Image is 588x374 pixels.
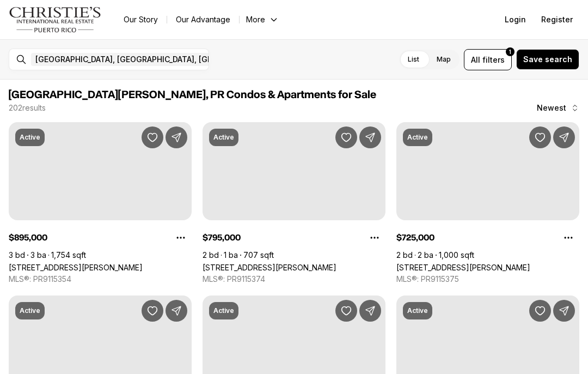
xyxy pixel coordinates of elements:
[407,306,428,315] p: Active
[9,104,46,112] p: 202 results
[35,55,276,64] span: [GEOGRAPHIC_DATA], [GEOGRAPHIC_DATA], [GEOGRAPHIC_DATA]
[359,126,381,148] button: Share Property
[529,126,551,148] button: Save Property: 1479 ASHFORD AVE #607
[170,227,192,249] button: Property options
[516,49,579,70] button: Save search
[335,126,357,148] button: Save Property: 307 SAN SEBASTIAN #2-B
[428,50,460,69] label: Map
[471,54,480,65] span: All
[509,47,511,56] span: 1
[9,263,143,272] a: 100 DEL MUELLE #1905, SAN JUAN PR, 00901
[535,9,579,31] button: Register
[537,104,566,112] span: Newest
[482,54,505,65] span: filters
[364,227,385,249] button: Property options
[213,133,234,142] p: Active
[541,15,573,24] span: Register
[407,133,428,142] p: Active
[553,126,575,148] button: Share Property
[523,55,572,64] span: Save search
[335,300,357,322] button: Save Property: 596 AV TTE. CESAR GONZALE #1813
[529,300,551,322] button: Save Property: 500 JESUS T. PIÑERO #1408
[359,300,381,322] button: Share Property
[9,7,102,33] img: logo
[396,263,530,272] a: 1479 ASHFORD AVE #607, SAN JUAN PR, 00907
[167,12,239,27] a: Our Advantage
[20,306,40,315] p: Active
[142,126,163,148] button: Save Property: 100 DEL MUELLE #1905
[399,50,428,69] label: List
[213,306,234,315] p: Active
[203,263,336,272] a: 307 SAN SEBASTIAN #2-B, SAN JUAN PR, 00901
[9,89,376,100] span: [GEOGRAPHIC_DATA][PERSON_NAME], PR Condos & Apartments for Sale
[166,300,187,322] button: Share Property
[166,126,187,148] button: Share Property
[530,97,586,119] button: Newest
[142,300,163,322] button: Save Property: 1479 ASHFORD AVENUE #1421
[553,300,575,322] button: Share Property
[240,12,285,27] button: More
[558,227,579,249] button: Property options
[464,49,512,70] button: Allfilters1
[498,9,532,31] button: Login
[505,15,526,24] span: Login
[115,12,167,27] a: Our Story
[20,133,40,142] p: Active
